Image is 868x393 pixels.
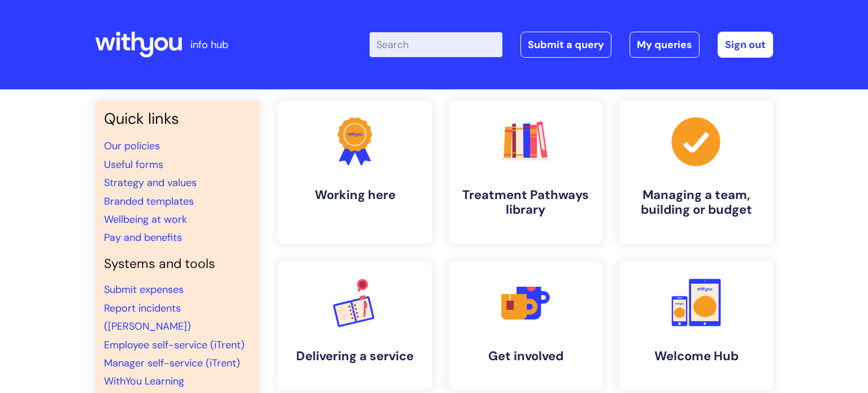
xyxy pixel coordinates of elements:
a: Treatment Pathways library [449,101,602,244]
a: Our policies [104,139,160,153]
a: Branded templates [104,195,194,208]
a: Manager self-service (iTrent) [104,356,240,370]
div: | - [370,32,773,58]
h4: Working here [287,188,423,202]
h4: Welcome Hub [628,349,764,364]
a: WithYou Learning [104,374,184,388]
a: Submit expenses [104,283,184,296]
a: Useful forms [104,158,163,171]
a: My queries [630,32,700,58]
input: Search [370,32,502,57]
a: Delivering a service [278,262,432,390]
a: Strategy and values [104,176,197,189]
a: Submit a query [520,32,611,58]
a: Managing a team, building or budget [619,101,773,244]
h3: Quick links [104,110,251,128]
a: Employee self-service (iTrent) [104,338,245,352]
a: Wellbeing at work [104,213,187,226]
a: Working here [278,101,432,244]
p: info hub [190,36,228,54]
a: Pay and benefits [104,231,182,244]
h4: Delivering a service [287,349,423,364]
h4: Managing a team, building or budget [628,188,764,218]
a: Get involved [449,262,602,390]
a: Report incidents ([PERSON_NAME]) [104,301,191,333]
h4: Get involved [458,349,593,364]
a: Welcome Hub [619,262,773,390]
h4: Systems and tools [104,256,251,272]
h4: Treatment Pathways library [458,188,593,218]
a: Sign out [718,32,773,58]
